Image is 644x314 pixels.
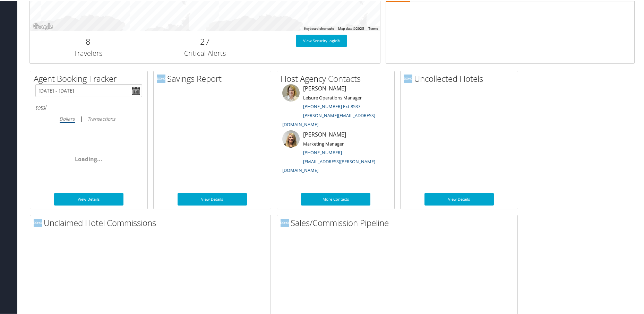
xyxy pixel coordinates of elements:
[35,35,141,47] h2: 8
[281,218,289,226] img: domo-logo.png
[304,26,334,30] button: Keyboard shortcuts
[282,130,300,147] img: ali-moffitt.jpg
[35,48,141,58] h3: Travelers
[157,72,271,84] h2: Savings Report
[60,115,75,121] i: Dollars
[296,34,347,46] a: View SecurityLogic®
[404,72,518,84] h2: Uncollected Hotels
[32,21,54,30] img: Google
[34,72,147,84] h2: Agent Booking Tracker
[303,103,360,109] a: [PHONE_NUMBER] Ext 8537
[152,48,258,58] h3: Critical Alerts
[338,26,364,30] span: Map data ©2025
[282,158,375,173] a: [EMAIL_ADDRESS][PERSON_NAME][DOMAIN_NAME]
[34,218,42,226] img: domo-logo.png
[404,74,412,82] img: domo-logo.png
[282,112,375,127] a: [PERSON_NAME][EMAIL_ADDRESS][DOMAIN_NAME]
[282,84,300,101] img: meredith-price.jpg
[303,140,344,146] small: Marketing Manager
[303,94,362,100] small: Leisure Operations Manager
[32,21,54,30] a: Open this area in Google Maps (opens a new window)
[54,192,123,205] a: View Details
[88,115,115,121] i: Transactions
[35,114,142,122] div: |
[157,74,165,82] img: domo-logo.png
[279,84,393,130] li: [PERSON_NAME]
[35,103,142,111] h6: total
[152,35,258,47] h2: 27
[424,192,494,205] a: View Details
[34,216,271,228] h2: Unclaimed Hotel Commissions
[178,192,247,205] a: View Details
[368,26,378,30] a: Terms (opens in new tab)
[281,72,394,84] h2: Host Agency Contacts
[75,155,103,162] span: Loading...
[303,149,342,155] a: [PHONE_NUMBER]
[301,192,370,205] a: More Contacts
[281,216,517,228] h2: Sales/Commission Pipeline
[279,130,393,176] li: [PERSON_NAME]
